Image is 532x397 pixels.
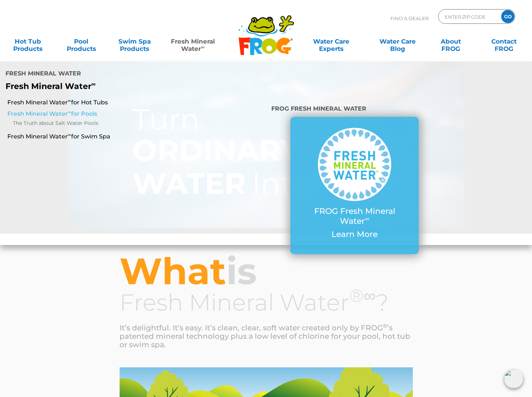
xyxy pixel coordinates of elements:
[271,102,438,117] h4: FROG Fresh Mineral Water
[114,34,155,49] a: Swim SpaProducts
[5,82,216,91] p: Fresh Mineral Water
[7,110,177,118] a: Fresh Mineral Water∞for Pools
[305,230,404,239] p: Learn More
[483,34,525,49] a: ContactFROG
[390,9,429,27] p: Find A Dealer
[7,34,49,49] a: Hot TubProducts
[60,34,102,49] a: PoolProducts
[365,215,369,222] sup: ∞
[305,128,404,243] a: FROG Fresh Mineral Water∞ Learn More
[68,109,71,115] sup: ∞
[120,252,413,290] h2: is
[298,34,365,49] a: Water CareExperts
[377,34,418,49] a: Water CareBlog
[430,34,472,49] a: AboutFROG
[167,34,219,49] a: Fresh MineralWater∞
[68,132,71,137] sup: ∞
[383,322,387,329] sup: ®
[501,10,514,23] input: GO
[68,98,71,103] sup: ∞
[5,67,216,82] h4: Fresh Mineral Water
[7,133,177,141] a: Fresh Mineral Water∞for Swim Spa
[120,249,226,293] span: What
[91,80,96,88] sup: ∞
[201,44,204,50] sup: ∞
[305,207,404,226] p: FROG Fresh Mineral Water
[349,285,376,306] sup: ®∞
[444,11,494,22] input: Zip Code Form
[504,369,523,388] img: openIcon
[7,99,177,107] a: Fresh Mineral Water∞for Hot Tubs
[120,324,413,349] p: It’s delightful. It’s easy. It’s clean, clear, soft water created only by FROG ’s patented minera...
[13,119,177,128] a: The Truth about Salt Water Pools
[120,290,413,315] h3: Fresh Mineral Water ?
